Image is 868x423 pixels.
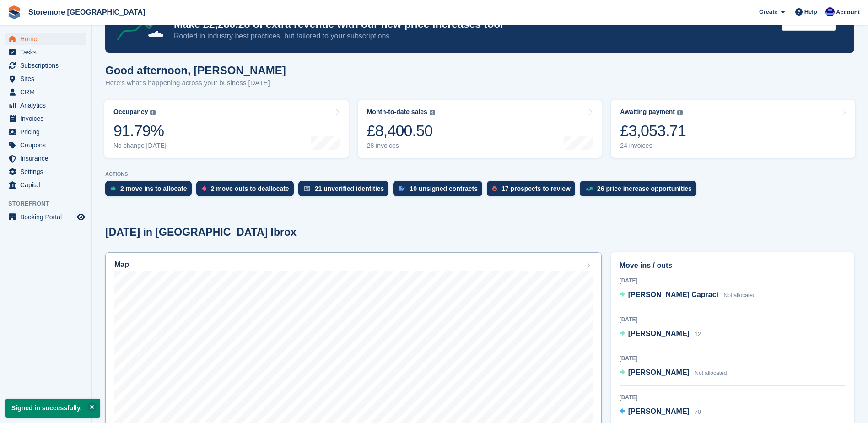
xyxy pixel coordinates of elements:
a: 17 prospects to review [487,181,580,201]
span: [PERSON_NAME] [628,369,690,376]
a: menu [5,179,86,191]
p: ACTIONS [105,171,854,177]
a: menu [5,112,86,125]
span: CRM [20,86,75,98]
a: 2 move ins to allocate [105,181,196,201]
span: Pricing [20,125,75,138]
a: [PERSON_NAME] Not allocated [620,367,727,379]
a: menu [5,139,86,152]
span: Not allocated [695,370,727,376]
span: Not allocated [723,292,755,298]
span: 12 [695,331,701,337]
h1: Good afternoon, [PERSON_NAME] [105,64,286,76]
span: Storefront [8,199,91,208]
a: [PERSON_NAME] 70 [620,406,701,418]
h2: Map [114,260,129,269]
h2: [DATE] in [GEOGRAPHIC_DATA] Ibrox [105,226,297,239]
a: 2 move outs to deallocate [196,181,298,201]
img: verify_identity-adf6edd0f0f0b5bbfe63781bf79b02c33cf7c696d77639b501bdc392416b5a36.svg [304,186,310,191]
div: [DATE] [620,354,846,363]
a: Month-to-date sales £8,400.50 28 invoices [358,100,602,158]
a: Awaiting payment £3,053.71 24 invoices [611,100,855,158]
a: Preview store [75,211,86,222]
div: £8,400.50 [367,121,435,140]
span: Coupons [20,139,75,152]
img: icon-info-grey-7440780725fd019a000dd9b08b2336e03edf1995a4989e88bcd33f0948082b44.svg [677,110,683,115]
a: menu [5,211,86,223]
p: Signed in successfully. [5,399,100,418]
div: 10 unsigned contracts [410,185,478,192]
div: Month-to-date sales [367,108,427,116]
img: move_ins_to_allocate_icon-fdf77a2bb77ea45bf5b3d319d69a93e2d87916cf1d5bf7949dd705db3b84f3ca.svg [111,186,116,191]
span: Help [804,7,817,16]
a: 26 price increase opportunities [580,181,701,201]
span: Home [20,33,75,45]
span: Account [836,8,860,17]
img: stora-icon-8386f47178a22dfd0bd8f6a31ec36ba5ce8667c1dd55bd0f319d3a0aa187defe.svg [7,5,21,19]
span: Sites [20,72,75,85]
img: icon-info-grey-7440780725fd019a000dd9b08b2336e03edf1995a4989e88bcd33f0948082b44.svg [150,110,156,115]
a: [PERSON_NAME] 12 [620,328,701,340]
div: Occupancy [113,108,148,116]
a: Storemore [GEOGRAPHIC_DATA] [25,5,149,20]
span: Subscriptions [20,59,75,72]
span: [PERSON_NAME] [628,330,690,337]
span: Capital [20,179,75,191]
a: menu [5,59,86,72]
span: Invoices [20,112,75,125]
div: Awaiting payment [620,108,675,116]
img: contract_signature_icon-13c848040528278c33f63329250d36e43548de30e8caae1d1a13099fd9432cc5.svg [399,186,405,191]
div: 91.79% [113,121,167,140]
a: menu [5,125,86,138]
div: [DATE] [620,277,846,285]
span: Insurance [20,152,75,165]
div: No change [DATE] [113,142,167,150]
p: Rooted in industry best practices, but tailored to your subscriptions. [174,31,774,41]
a: menu [5,33,86,45]
div: 17 prospects to review [501,185,571,192]
img: Angela [825,7,835,16]
img: move_outs_to_deallocate_icon-f764333ba52eb49d3ac5e1228854f67142a1ed5810a6f6cc68b1a99e826820c5.svg [202,186,206,191]
a: menu [5,72,86,85]
p: Here's what's happening across your business [DATE] [105,78,286,88]
a: Occupancy 91.79% No change [DATE] [104,100,349,158]
a: menu [5,86,86,98]
span: Settings [20,165,75,178]
img: price_increase_opportunities-93ffe204e8149a01c8c9dc8f82e8f89637d9d84a8eef4429ea346261dce0b2c0.svg [585,187,593,191]
h2: Move ins / outs [620,260,846,271]
a: [PERSON_NAME] Capraci Not allocated [620,289,756,301]
div: 28 invoices [367,142,435,150]
a: 21 unverified identities [298,181,394,201]
span: Analytics [20,99,75,112]
div: 2 move ins to allocate [120,185,187,192]
div: [DATE] [620,393,846,401]
span: [PERSON_NAME] [628,407,690,415]
span: Booking Portal [20,211,75,223]
div: 21 unverified identities [315,185,384,192]
div: 24 invoices [620,142,686,150]
a: menu [5,99,86,112]
a: menu [5,152,86,165]
div: 2 move outs to deallocate [211,185,289,192]
a: menu [5,46,86,59]
div: 26 price increase opportunities [597,185,692,192]
a: 10 unsigned contracts [393,181,487,201]
span: 70 [695,409,701,415]
span: Tasks [20,46,75,59]
a: menu [5,165,86,178]
div: [DATE] [620,315,846,324]
div: £3,053.71 [620,121,686,140]
img: icon-info-grey-7440780725fd019a000dd9b08b2336e03edf1995a4989e88bcd33f0948082b44.svg [430,110,435,115]
span: [PERSON_NAME] Capraci [628,291,718,298]
img: prospect-51fa495bee0391a8d652442698ab0144808aea92771e9ea1ae160a38d050c398.svg [492,186,497,191]
span: Create [759,7,777,16]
